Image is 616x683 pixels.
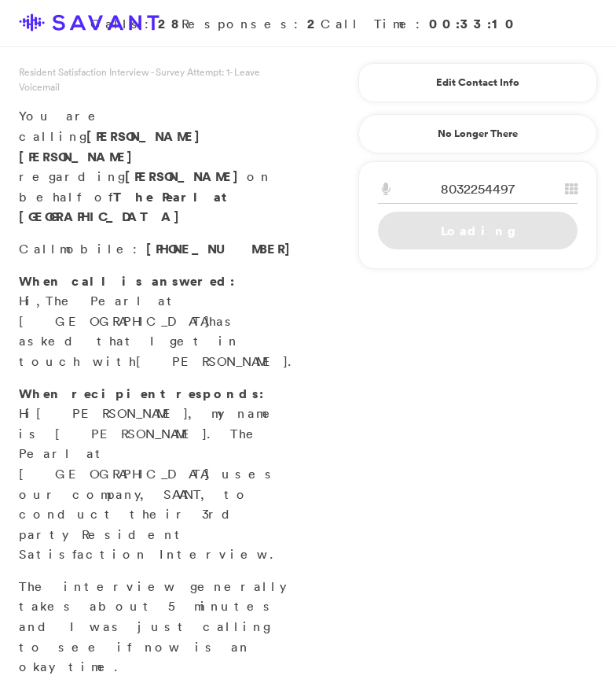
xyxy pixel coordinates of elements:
p: Hi , my name is [PERSON_NAME]. The Pearl at [GEOGRAPHIC_DATA] uses our company, SAVANT, to conduc... [19,384,299,565]
span: [PERSON_NAME] [36,405,188,421]
span: The Pearl at [GEOGRAPHIC_DATA] [19,293,209,329]
span: Resident Satisfaction Interview - Survey Attempt: 1 - Leave Voicemail [19,65,260,94]
p: Call : [19,239,299,260]
p: You are calling regarding on behalf of [19,106,299,227]
span: mobile [60,241,133,257]
strong: 2 [307,15,321,32]
span: [PERSON_NAME] [19,148,141,165]
strong: 00:33:10 [429,15,519,32]
strong: 28 [158,15,181,32]
strong: When recipient responds: [19,385,264,402]
strong: When call is answered: [19,272,235,290]
p: Hi, has asked that I get in touch with . [19,271,299,372]
a: Loading [378,212,577,249]
strong: The Pearl at [GEOGRAPHIC_DATA] [19,188,229,226]
span: [PERSON_NAME] [136,353,288,369]
span: [PERSON_NAME] [86,127,208,145]
a: No Longer There [358,114,597,153]
strong: [PERSON_NAME] [125,168,247,185]
a: Edit Contact Info [378,70,577,95]
span: [PHONE_NUMBER] [146,240,299,257]
p: The interview generally takes about 5 minutes and I was just calling to see if now is an okay time. [19,577,299,677]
